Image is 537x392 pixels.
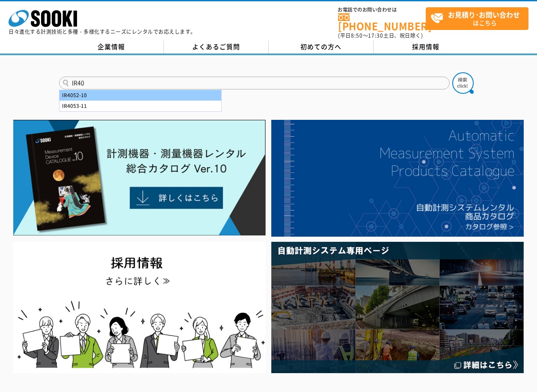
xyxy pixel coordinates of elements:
[59,101,221,111] div: IR4053-11
[338,13,426,31] a: [PHONE_NUMBER]
[164,41,269,53] a: よくあるご質問
[271,120,524,236] img: 自動計測システムカタログ
[59,41,164,53] a: 企業情報
[9,29,196,34] p: 日々進化する計測技術と多種・多様化するニーズにレンタルでお応えします。
[430,8,528,29] span: はこちら
[269,41,374,53] a: 初めての方へ
[300,42,341,51] span: 初めての方へ
[426,7,528,30] a: お見積り･お問い合わせはこちら
[374,41,478,53] a: 採用情報
[338,32,423,39] span: (平日 ～ 土日、祝日除く)
[13,120,266,236] img: Catalog Ver10
[59,77,450,89] input: 商品名、型式、NETIS番号を入力してください
[13,242,266,373] img: SOOKI recruit
[452,72,474,94] img: btn_search.png
[338,7,426,12] span: お電話でのお問い合わせは
[351,32,363,39] span: 8:50
[448,9,520,20] strong: お見積り･お問い合わせ
[271,242,524,373] img: 自動計測システム専用ページ
[59,90,221,101] div: IR4052-10
[368,32,383,39] span: 17:30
